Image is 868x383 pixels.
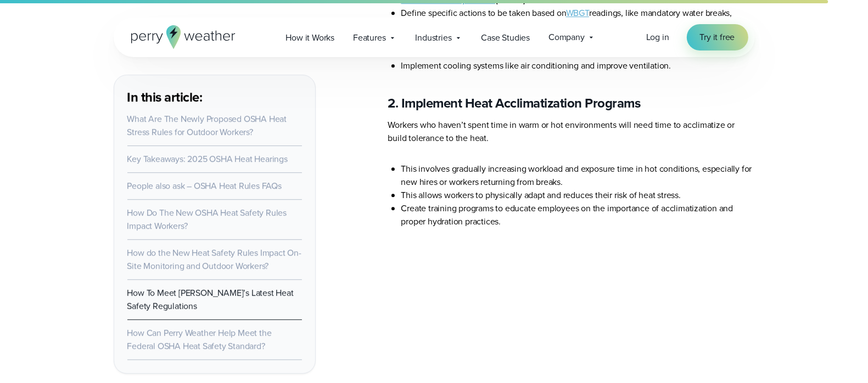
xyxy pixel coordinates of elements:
a: Log in [646,31,669,44]
span: Features [353,31,385,44]
a: How it Works [277,26,344,49]
a: How do the New Heat Safety Rules Impact On-Site Monitoring and Outdoor Workers? [127,246,301,272]
span: How it Works [286,31,335,44]
p: Workers who haven’t spent time in warm or hot environments will need time to acclimatize or build... [388,119,755,145]
span: Try it free [700,31,735,44]
a: Key Takeaways: 2025 OSHA Heat Hearings [127,153,288,165]
span: Company [548,31,585,44]
span: Case Studies [481,31,530,44]
li: Define specific actions to be taken based on readings, like mandatory water breaks, adjustments t... [401,7,755,33]
span: Industries [416,31,452,44]
a: Case Studies [472,26,540,49]
a: How To Meet [PERSON_NAME]’s Latest Heat Safety Regulations [127,286,294,312]
a: How Can Perry Weather Help Meet the Federal OSHA Heat Safety Standard? [127,326,272,352]
li: Create training programs to educate employees on the importance of acclimatization and proper hyd... [401,202,755,228]
h3: In this article: [127,88,302,106]
span: Log in [646,31,669,43]
li: This involves gradually increasing workload and exposure time in hot conditions, especially for n... [401,162,755,189]
a: People also ask – OSHA Heat Rules FAQs [127,179,282,192]
a: How Do The New OSHA Heat Safety Rules Impact Workers? [127,206,287,232]
li: This allows workers to physically adapt and reduces their risk of heat stress. [401,189,755,202]
a: What Are The Newly Proposed OSHA Heat Stress Rules for Outdoor Workers? [127,112,287,138]
strong: 2. Implement Heat Acclimatization Programs [388,93,641,113]
li: Implement cooling systems like air conditioning and improve ventilation. [401,59,755,72]
a: WBGT [566,7,589,19]
a: Try it free [687,24,748,50]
